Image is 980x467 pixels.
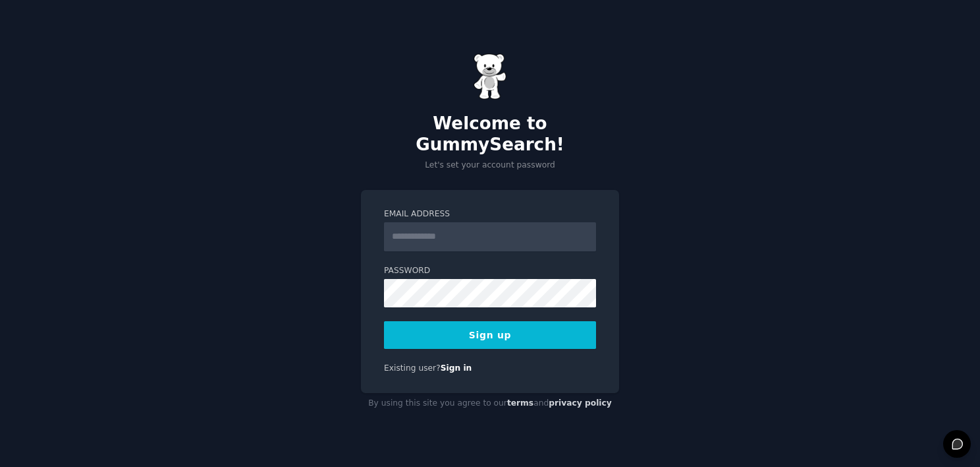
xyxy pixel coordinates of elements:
[441,363,472,373] a: Sign in
[549,398,612,408] a: privacy policy
[507,398,533,408] a: terms
[384,265,596,277] label: Password
[384,321,596,349] button: Sign up
[361,393,619,414] div: By using this site you agree to our and
[361,113,619,155] h2: Welcome to GummySearch!
[384,363,441,373] span: Existing user?
[474,53,506,100] img: Gummy Bear
[384,208,596,220] label: Email Address
[361,160,619,171] p: Let's set your account password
